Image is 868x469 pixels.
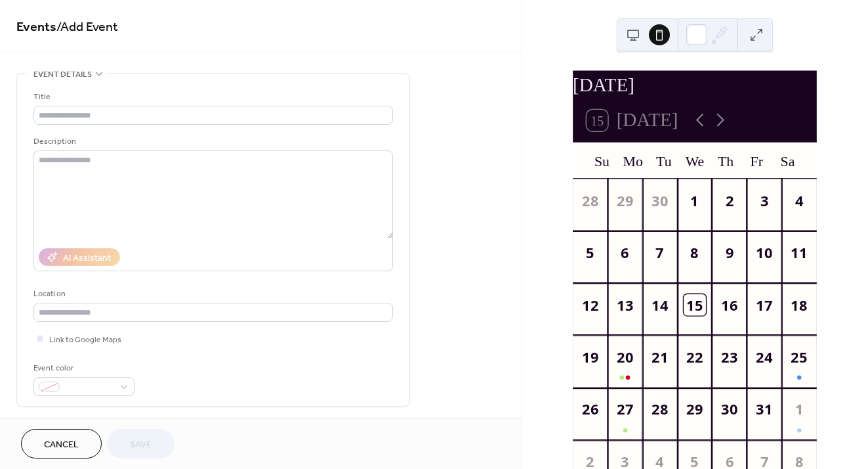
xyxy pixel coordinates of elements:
[16,14,56,40] a: Events
[649,346,671,368] div: 21
[587,142,617,179] div: Su
[789,399,810,420] div: 1
[684,294,705,316] div: 15
[648,142,679,179] div: Tu
[33,135,390,148] div: Description
[573,70,817,99] div: [DATE]
[33,68,92,81] span: Event details
[56,14,118,40] span: / Add Event
[719,294,741,316] div: 16
[684,190,705,212] div: 1
[579,294,601,316] div: 12
[33,287,390,301] div: Location
[719,242,741,263] div: 9
[684,346,705,368] div: 22
[789,242,810,263] div: 11
[679,142,710,179] div: We
[789,294,810,316] div: 18
[649,242,671,263] div: 7
[754,346,775,368] div: 24
[579,242,601,263] div: 5
[33,90,390,104] div: Title
[754,399,775,420] div: 31
[649,399,671,420] div: 28
[579,346,601,368] div: 19
[754,242,775,263] div: 10
[614,190,636,212] div: 29
[754,190,775,212] div: 3
[710,142,741,179] div: Th
[719,399,741,420] div: 30
[684,399,705,420] div: 29
[579,399,601,420] div: 26
[44,438,79,452] span: Cancel
[617,142,648,179] div: Mo
[649,294,671,316] div: 14
[684,242,705,263] div: 8
[614,242,636,263] div: 6
[21,429,102,458] button: Cancel
[614,294,636,316] div: 13
[49,333,121,347] span: Link to Google Maps
[33,361,132,375] div: Event color
[579,190,601,212] div: 28
[719,346,741,368] div: 23
[741,142,772,179] div: Fr
[754,294,775,316] div: 17
[789,190,810,212] div: 4
[649,190,671,212] div: 30
[719,190,741,212] div: 2
[614,346,636,368] div: 20
[772,142,803,179] div: Sa
[789,346,810,368] div: 25
[614,399,636,420] div: 27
